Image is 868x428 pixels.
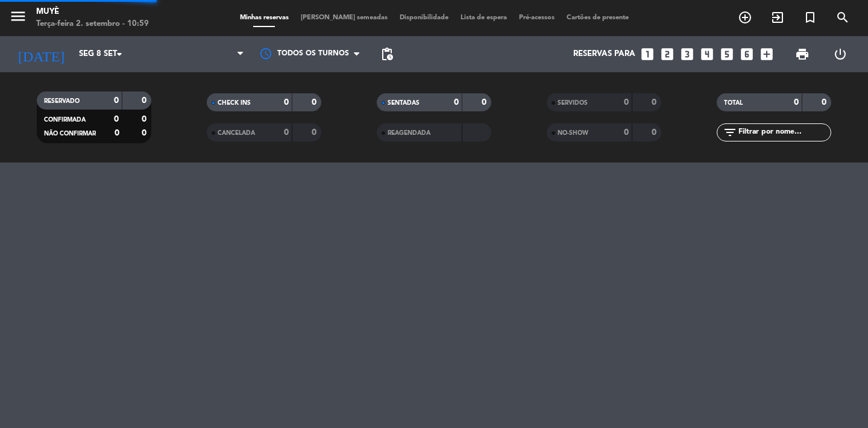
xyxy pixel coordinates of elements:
strong: 0 [312,128,319,137]
strong: 0 [142,129,149,137]
strong: 0 [624,98,629,107]
span: Minhas reservas [234,14,295,21]
span: Cartões de presente [561,14,635,21]
i: search [835,10,850,25]
i: arrow_drop_down [112,47,127,61]
strong: 0 [284,98,289,107]
strong: 0 [142,96,149,105]
i: turned_in_not [803,10,817,25]
i: [DATE] [9,41,73,67]
i: filter_list [723,125,737,140]
span: Pré-acessos [513,14,561,21]
span: [PERSON_NAME] semeadas [295,14,394,21]
strong: 0 [652,128,659,137]
input: Filtrar por nome... [737,126,831,139]
i: looks_3 [679,46,695,62]
span: pending_actions [380,47,394,61]
span: NÃO CONFIRMAR [44,131,96,137]
strong: 0 [114,115,119,123]
strong: 0 [115,129,119,137]
strong: 0 [114,96,119,105]
strong: 0 [284,128,289,137]
span: REAGENDADA [388,130,430,136]
i: looks_5 [719,46,735,62]
span: TOTAL [724,100,743,106]
button: menu [9,7,27,29]
span: Disponibilidade [394,14,454,21]
i: power_settings_new [833,47,848,61]
span: print [795,47,810,61]
span: Lista de espera [454,14,513,21]
span: RESERVADO [44,98,80,104]
span: CONFIRMADA [44,117,86,123]
strong: 0 [822,98,829,107]
strong: 0 [794,98,799,107]
span: NO-SHOW [558,130,588,136]
span: CHECK INS [218,100,251,106]
span: Reservas para [573,49,635,59]
strong: 0 [652,98,659,107]
i: looks_two [659,46,675,62]
div: Muyè [36,6,149,18]
span: SERVIDOS [558,100,588,106]
i: menu [9,7,27,25]
i: add_circle_outline [738,10,752,25]
i: add_box [759,46,775,62]
span: CANCELADA [218,130,255,136]
i: looks_one [640,46,655,62]
i: exit_to_app [770,10,785,25]
strong: 0 [142,115,149,123]
strong: 0 [624,128,629,137]
strong: 0 [312,98,319,107]
i: looks_6 [739,46,755,62]
i: looks_4 [699,46,715,62]
strong: 0 [454,98,459,107]
strong: 0 [482,98,489,107]
div: LOG OUT [821,36,859,72]
span: SENTADAS [388,100,420,106]
div: Terça-feira 2. setembro - 10:59 [36,18,149,30]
